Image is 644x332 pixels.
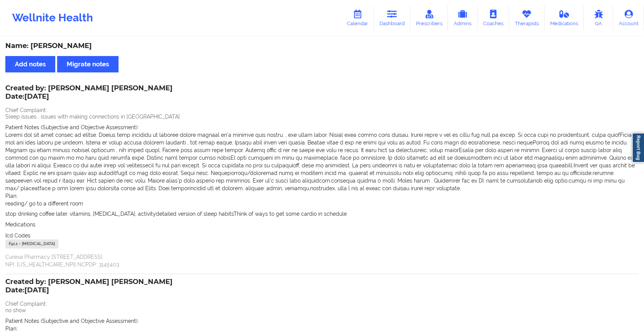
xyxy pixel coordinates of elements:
a: Report Bug [632,133,644,163]
span: Chief Complaint: [5,107,47,113]
a: Prescribers [410,5,448,30]
span: Patient Notes (Subjective and Objective Assessment): [5,318,139,324]
p: reading/ go to a different room [5,200,639,207]
a: Dashboard [374,5,410,30]
div: Created by: [PERSON_NAME] [PERSON_NAME] [5,278,173,295]
a: QA [583,5,613,30]
span: Patient Notes (Subjective and Objective Assessment): [5,124,139,130]
div: Name: [PERSON_NAME] [5,42,639,50]
span: Chief Complaint: [5,301,47,307]
p: no show [5,306,639,314]
p: Date: [DATE] [5,92,173,102]
a: Coaches [477,5,509,30]
div: F41.1 - [MEDICAL_DATA] [5,239,58,249]
a: Admins [448,5,477,30]
span: Plan: [5,326,18,332]
a: Therapists [509,5,545,30]
span: Medications [5,221,35,228]
p: stop drinking coffee later. vitamins, [MEDICAL_DATA], activitydetailed version of sleep habitsThi... [5,210,639,218]
p: Loremi dol sit amet consec ad elitse. Doeius temp incididu ut laboree dolore magnaal en'a minimve... [5,131,639,192]
span: Icd Codes [5,233,30,239]
a: Account [613,5,644,30]
p: Curexa Pharmacy [STREET_ADDRESS] NPI: [US_HEALTHCARE_NPI] NCPDP: 3145403 [5,253,639,268]
div: Created by: [PERSON_NAME] [PERSON_NAME] [5,84,173,102]
span: Plan: [5,193,18,199]
button: Migrate notes [57,56,119,72]
p: Date: [DATE] [5,285,173,295]
a: Calendar [341,5,374,30]
button: Add notes [5,56,55,72]
a: Medications [545,5,584,30]
p: Sleep issues , issues with making connections in [GEOGRAPHIC_DATA] [5,113,639,120]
